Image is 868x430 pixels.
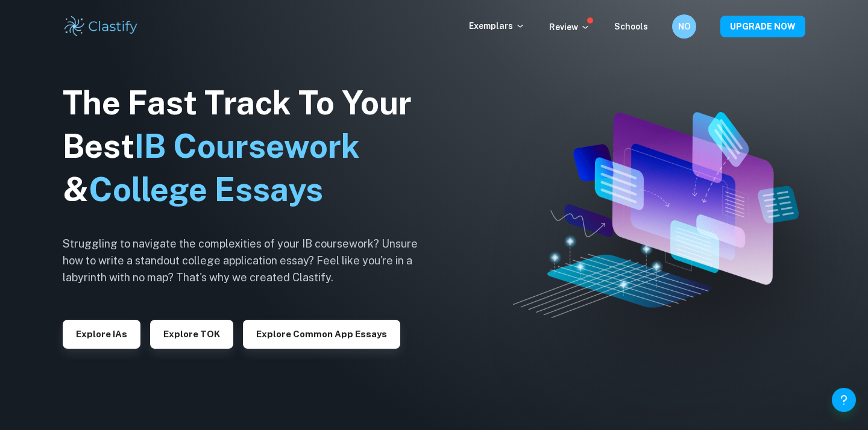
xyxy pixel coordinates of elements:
[63,81,436,211] h1: The Fast Track To Your Best &
[134,127,360,165] span: IB Coursework
[469,19,525,33] p: Exemplars
[678,20,691,33] h6: NO
[63,235,436,286] h6: Struggling to navigate the complexities of your IB coursework? Unsure how to write a standout col...
[89,170,323,208] span: College Essays
[243,328,400,339] a: Explore Common App essays
[672,14,696,39] button: NO
[549,20,590,34] p: Review
[513,112,799,319] img: Clastify hero
[614,22,648,31] a: Schools
[243,320,400,349] button: Explore Common App essays
[63,320,140,349] button: Explore IAs
[720,16,805,37] button: UPGRADE NOW
[63,14,139,39] img: Clastify logo
[832,388,856,412] button: Help and Feedback
[150,320,233,349] button: Explore TOK
[63,328,140,339] a: Explore IAs
[150,328,233,339] a: Explore TOK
